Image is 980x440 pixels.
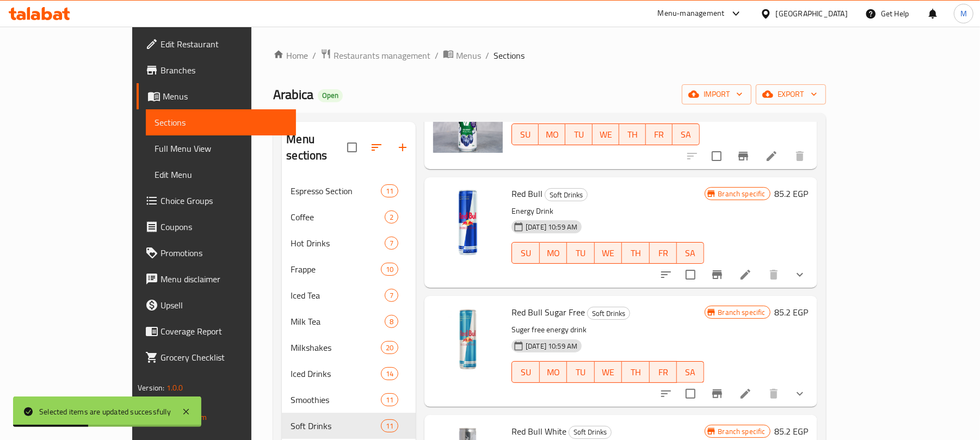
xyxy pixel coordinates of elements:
[273,48,825,63] nav: breadcrumb
[137,344,296,370] a: Grocery Checklist
[599,364,618,380] span: WE
[765,88,817,101] span: export
[624,127,642,142] span: TH
[545,188,588,201] div: Soft Drinks
[146,162,296,188] a: Edit Menu
[155,142,287,155] span: Full Menu View
[626,364,645,380] span: TH
[385,317,398,327] span: 8
[793,387,806,400] svg: Show Choices
[775,305,809,320] h6: 85.2 EGP
[597,127,615,142] span: WE
[787,262,813,288] button: show more
[494,49,525,62] span: Sections
[381,369,398,379] span: 14
[385,238,398,249] span: 7
[291,367,381,380] span: Iced Drinks
[544,364,563,380] span: MO
[137,292,296,318] a: Upsell
[282,387,416,413] div: Smoothies11
[544,245,563,261] span: MO
[161,325,287,338] span: Coverage Report
[137,214,296,240] a: Coupons
[960,8,967,20] span: M
[677,127,695,142] span: SA
[146,135,296,162] a: Full Menu View
[291,315,385,328] span: Milk Tea
[161,272,287,286] span: Menu disclaimer
[282,361,416,387] div: Iced Drinks14
[291,263,381,276] span: Frappe
[381,263,398,276] div: items
[161,194,287,207] span: Choice Groups
[567,242,594,264] button: TU
[679,263,702,286] span: Select to update
[677,242,704,264] button: SA
[161,299,287,312] span: Upsell
[334,49,430,62] span: Restaurants management
[363,134,390,160] span: Sort sections
[161,246,287,259] span: Promotions
[571,364,590,380] span: TU
[282,256,416,282] div: Frappe10
[381,419,398,432] div: items
[622,361,649,383] button: TH
[730,143,756,169] button: Branch-specific-item
[653,262,679,288] button: sort-choices
[291,393,381,406] span: Smoothies
[282,204,416,230] div: Coffee2
[381,367,398,380] div: items
[161,64,287,77] span: Branches
[137,188,296,214] a: Choice Groups
[381,264,398,275] span: 10
[318,89,343,102] div: Open
[705,145,728,168] span: Select to update
[286,131,347,164] h2: Menu sections
[681,364,700,380] span: SA
[161,38,287,51] span: Edit Restaurant
[282,230,416,256] div: Hot Drinks7
[163,90,287,103] span: Menus
[654,245,673,261] span: FR
[435,49,439,62] li: /
[587,307,630,320] div: Soft Drinks
[341,136,363,159] span: Select all sections
[433,186,503,256] img: Red Bull
[691,88,743,101] span: import
[137,318,296,344] a: Coverage Report
[137,266,296,292] a: Menu disclaimer
[540,361,567,383] button: MO
[385,315,398,328] div: items
[565,123,592,145] button: TU
[291,289,385,302] span: Iced Tea
[622,242,649,264] button: TH
[137,240,296,266] a: Promotions
[704,262,730,288] button: Branch-specific-item
[599,245,618,261] span: WE
[161,220,287,233] span: Coupons
[775,186,809,201] h6: 85.2 EGP
[595,361,622,383] button: WE
[714,189,770,199] span: Branch specific
[282,178,416,204] div: Espresso Section11
[775,424,809,439] h6: 85.2 EGP
[681,245,700,261] span: SA
[137,83,296,109] a: Menus
[793,268,806,281] svg: Show Choices
[161,351,287,364] span: Grocery Checklist
[704,381,730,407] button: Branch-specific-item
[381,184,398,197] div: items
[677,361,704,383] button: SA
[282,413,416,439] div: Soft Drinks11
[545,189,587,201] span: Soft Drinks
[381,393,398,406] div: items
[626,245,645,261] span: TH
[569,426,612,439] div: Soft Drinks
[381,395,398,405] span: 11
[511,361,539,383] button: SU
[291,184,381,197] span: Espresso Section
[714,426,770,437] span: Branch specific
[569,426,611,438] span: Soft Drinks
[588,307,630,320] span: Soft Drinks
